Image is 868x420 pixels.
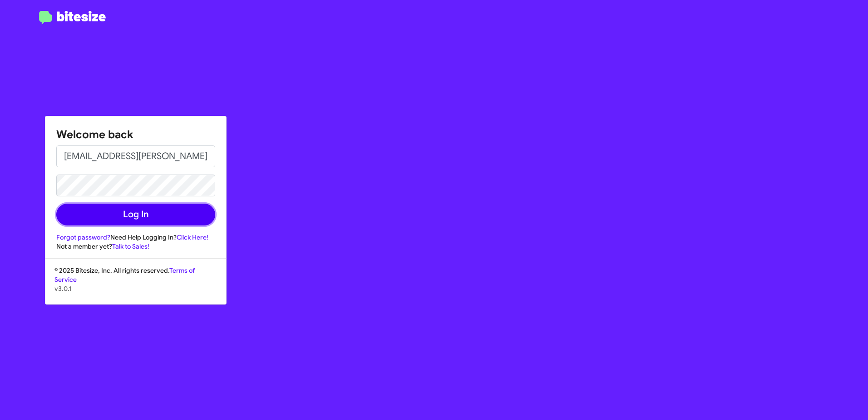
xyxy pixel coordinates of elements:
div: Need Help Logging In? [56,233,215,242]
a: Forgot password? [56,233,110,241]
input: Email address [56,145,215,167]
a: Talk to Sales! [112,242,149,250]
div: © 2025 Bitesize, Inc. All rights reserved. [45,266,226,304]
div: Not a member yet? [56,242,215,251]
a: Terms of Service [54,266,195,284]
p: v3.0.1 [54,284,217,293]
h1: Welcome back [56,127,215,142]
a: Click Here! [177,233,208,241]
button: Log In [56,204,215,225]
